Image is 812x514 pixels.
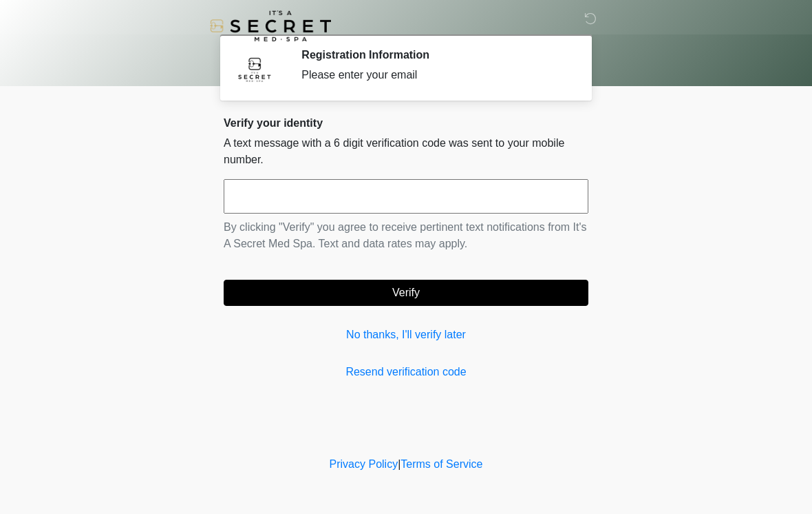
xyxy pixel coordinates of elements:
p: A text message with a 6 digit verification code was sent to your mobile number. [224,135,588,168]
h2: Registration Information [301,48,568,61]
button: Verify [224,280,588,306]
div: Please enter your email [301,67,568,83]
img: Agent Avatar [234,48,275,90]
a: | [398,458,400,470]
a: Resend verification code [224,364,588,380]
h2: Verify your identity [224,116,588,130]
img: It's A Secret Med Spa Logo [210,10,331,41]
a: Terms of Service [400,458,482,470]
a: Privacy Policy [330,458,398,470]
p: By clicking "Verify" you agree to receive pertinent text notifications from It's A Secret Med Spa... [224,219,588,252]
a: No thanks, I'll verify later [224,327,588,343]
